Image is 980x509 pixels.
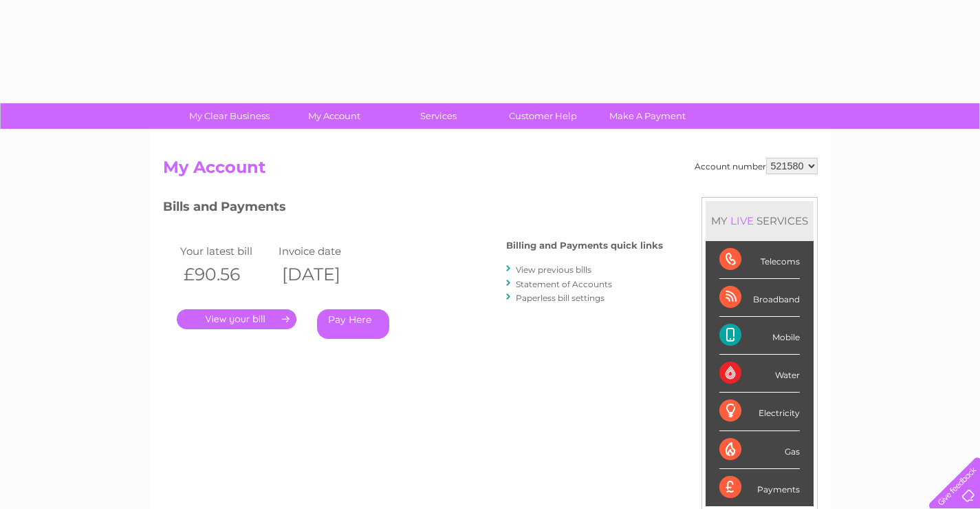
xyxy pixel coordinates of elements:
div: Payments [719,469,800,506]
div: Gas [719,431,800,469]
a: Paperless bill settings [516,293,605,303]
a: . [177,309,296,329]
h2: My Account [163,158,818,184]
div: Electricity [719,393,800,430]
div: Telecoms [719,241,800,279]
a: Statement of Accounts [516,279,612,289]
td: Your latest bill [177,242,276,260]
div: Account number [695,158,818,174]
div: Water [719,355,800,393]
a: Services [382,103,495,129]
th: [DATE] [275,260,374,289]
div: Broadband [719,279,800,317]
div: MY SERVICES [706,201,814,240]
h4: Billing and Payments quick links [506,240,663,251]
a: My Account [277,103,391,129]
th: £90.56 [177,260,276,289]
a: My Clear Business [173,103,286,129]
a: Pay Here [317,309,389,339]
h3: Bills and Payments [163,197,663,221]
a: View previous bills [516,264,591,275]
div: LIVE [728,214,756,227]
td: Invoice date [275,242,374,260]
div: Mobile [719,317,800,355]
a: Customer Help [486,103,600,129]
a: Make A Payment [591,103,704,129]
